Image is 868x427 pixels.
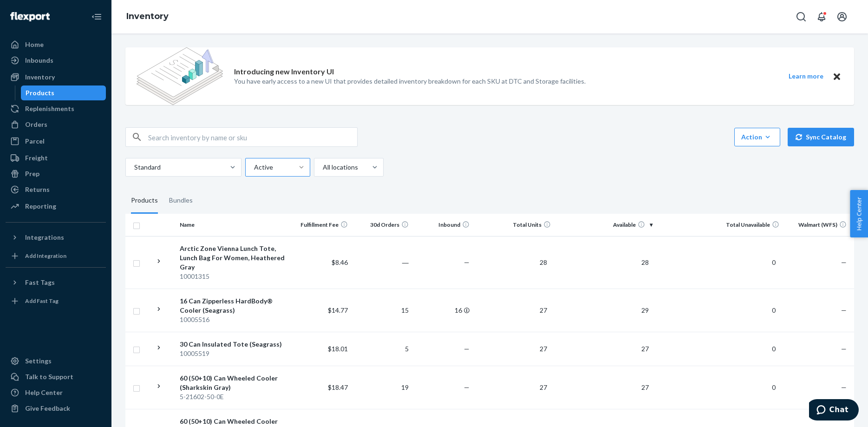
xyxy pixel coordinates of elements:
span: — [841,306,847,314]
div: Add Fast Tag [25,297,59,305]
span: 0 [768,383,779,391]
div: Reporting [25,202,56,211]
div: Returns [25,185,50,194]
span: 27 [536,345,551,353]
span: 0 [768,258,779,266]
div: Integrations [25,233,64,242]
input: Search inventory by name or sku [148,128,357,146]
span: — [841,383,847,391]
iframe: Opens a widget where you can chat to one of our agents [809,399,859,422]
span: — [464,345,470,353]
a: Settings [6,354,106,368]
span: 28 [638,258,653,266]
button: Integrations [6,230,106,245]
button: Help Center [850,190,868,237]
div: 5-21602-50-0E [180,392,287,401]
th: 30d Orders [352,214,412,236]
a: Add Integration [6,249,106,263]
div: 60 (50+10) Can Wheeled Cooler (Sharkskin Gray) [180,374,287,392]
div: Talk to Support [25,372,73,381]
th: Total Units [473,214,555,236]
div: Prep [25,169,39,178]
a: Parcel [6,134,106,149]
span: 29 [638,306,653,314]
a: Inventory [6,70,106,85]
button: Talk to Support [6,369,106,384]
div: 10005516 [180,315,287,324]
div: Freight [25,153,48,163]
div: Orders [25,120,47,129]
td: 19 [352,366,412,409]
span: $8.46 [332,258,348,266]
th: Available [555,214,656,236]
input: All locations [322,163,323,172]
p: Introducing new Inventory UI [234,66,334,77]
a: Inbounds [6,53,106,68]
div: Home [25,40,44,49]
button: Fast Tags [6,275,106,290]
a: Add Fast Tag [6,294,106,309]
div: Parcel [25,137,45,146]
button: Sync Catalog [788,128,854,146]
a: Home [6,37,106,52]
span: — [464,383,470,391]
td: 16 [412,289,473,332]
div: 16 Can Zipperless HardBody® Cooler (Seagrass) [180,296,287,315]
th: Total Unavailable [656,214,783,236]
span: — [464,258,470,266]
span: 27 [638,345,653,353]
th: Inbound [412,214,473,236]
th: Walmart (WFS) [783,214,854,236]
div: Inbounds [25,56,53,65]
input: Active [253,163,254,172]
div: Products [131,188,158,214]
span: $18.47 [328,383,348,391]
a: Prep [6,166,106,181]
div: Add Integration [25,252,66,260]
a: Products [21,85,106,100]
div: Arctic Zone Vienna Lunch Tote, Lunch Bag For Women, Heathered Gray [180,244,287,272]
a: Orders [6,117,106,132]
p: You have early access to a new UI that provides detailed inventory breakdown for each SKU at DTC ... [234,77,586,86]
div: 10005519 [180,349,287,358]
div: Action [741,132,773,142]
div: Fast Tags [25,278,55,287]
button: Give Feedback [6,401,106,416]
button: Open notifications [812,7,831,26]
span: — [841,345,847,353]
div: 10001315 [180,272,287,281]
button: Open account menu [833,7,851,26]
a: Freight [6,151,106,165]
a: Reporting [6,199,106,214]
button: Close Navigation [87,7,106,26]
a: Help Center [6,385,106,400]
input: Standard [133,163,134,172]
button: Close [831,71,843,82]
div: Inventory [25,72,55,82]
div: 30 Can Insulated Tote (Seagrass) [180,340,287,349]
td: ― [352,236,412,289]
img: Flexport logo [10,12,50,21]
span: 27 [536,383,551,391]
td: 5 [352,332,412,366]
span: 27 [638,383,653,391]
div: Give Feedback [25,404,70,413]
span: $18.01 [328,345,348,353]
div: Help Center [25,388,63,397]
a: Returns [6,182,106,197]
td: 15 [352,289,412,332]
button: Learn more [783,71,829,82]
ol: breadcrumbs [119,3,176,30]
span: 0 [768,345,779,353]
button: Action [734,128,780,146]
a: Replenishments [6,101,106,116]
span: 0 [768,306,779,314]
div: Bundles [169,188,193,214]
button: Open Search Box [792,7,810,26]
span: $14.77 [328,306,348,314]
img: new-reports-banner-icon.82668bd98b6a51aee86340f2a7b77ae3.png [137,47,223,105]
div: Replenishments [25,104,74,113]
span: 27 [536,306,551,314]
